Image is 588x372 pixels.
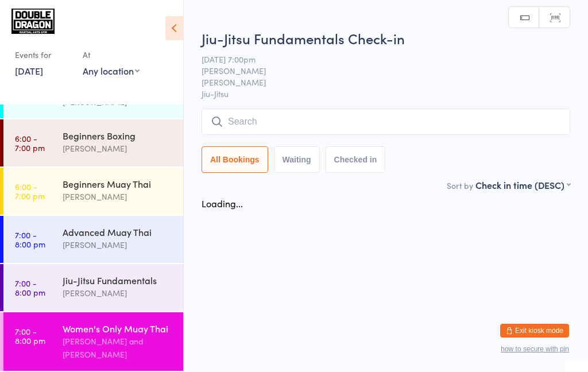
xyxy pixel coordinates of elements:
[202,76,552,88] span: [PERSON_NAME]
[202,88,570,99] span: Jiu-Jitsu
[500,324,569,338] button: Exit kiosk mode
[63,177,173,190] div: Beginners Muay Thai
[83,45,140,64] div: At
[15,278,45,297] time: 7:00 - 8:00 pm
[202,65,552,76] span: [PERSON_NAME]
[475,179,570,191] div: Check in time (DESC)
[274,146,320,173] button: Waiting
[202,197,243,210] div: Loading...
[63,322,173,335] div: Women's Only Muay Thai
[15,182,45,200] time: 6:00 - 7:00 pm
[63,226,173,238] div: Advanced Muay Thai
[202,146,268,173] button: All Bookings
[447,180,473,191] label: Sort by
[63,274,173,286] div: Jiu-Jitsu Fundamentals
[63,190,173,203] div: [PERSON_NAME]
[63,238,173,251] div: [PERSON_NAME]
[15,45,71,64] div: Events for
[501,345,569,353] button: how to secure with pin
[63,142,173,155] div: [PERSON_NAME]
[83,64,140,77] div: Any location
[15,327,45,345] time: 7:00 - 8:00 pm
[63,129,173,142] div: Beginners Boxing
[15,134,45,152] time: 6:00 - 7:00 pm
[3,216,183,263] a: 7:00 -8:00 pmAdvanced Muay Thai[PERSON_NAME]
[11,9,55,34] img: Double Dragon Gym
[202,29,570,48] h2: Jiu-Jitsu Fundamentals Check-in
[15,230,45,249] time: 7:00 - 8:00 pm
[3,168,183,215] a: 6:00 -7:00 pmBeginners Muay Thai[PERSON_NAME]
[63,335,173,361] div: [PERSON_NAME] and [PERSON_NAME]
[202,53,552,65] span: [DATE] 7:00pm
[15,64,43,77] a: [DATE]
[3,312,183,371] a: 7:00 -8:00 pmWomen's Only Muay Thai[PERSON_NAME] and [PERSON_NAME]
[3,264,183,311] a: 7:00 -8:00 pmJiu-Jitsu Fundamentals[PERSON_NAME]
[326,146,386,173] button: Checked in
[63,286,173,300] div: [PERSON_NAME]
[202,108,570,135] input: Search
[3,119,183,166] a: 6:00 -7:00 pmBeginners Boxing[PERSON_NAME]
